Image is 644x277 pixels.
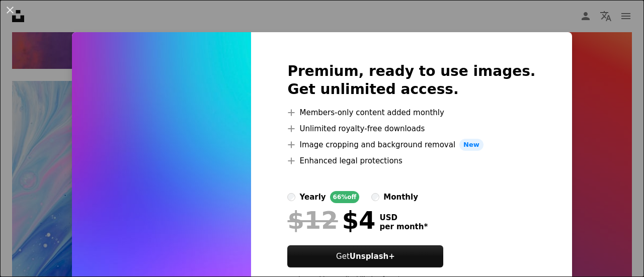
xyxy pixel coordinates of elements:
[287,207,338,233] span: $12
[287,107,535,119] li: Members-only content added monthly
[379,213,428,222] span: USD
[383,191,418,203] div: monthly
[287,139,535,151] li: Image cropping and background removal
[287,193,295,201] input: yearly66%off
[287,245,443,267] button: GetUnsplash+
[287,62,535,99] h2: Premium, ready to use images. Get unlimited access.
[330,191,360,203] div: 66% off
[379,222,428,231] span: per month *
[371,193,379,201] input: monthly
[287,123,535,135] li: Unlimited royalty-free downloads
[287,207,375,233] div: $4
[287,155,535,167] li: Enhanced legal protections
[350,252,395,261] strong: Unsplash+
[459,139,484,151] span: New
[299,191,326,203] div: yearly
